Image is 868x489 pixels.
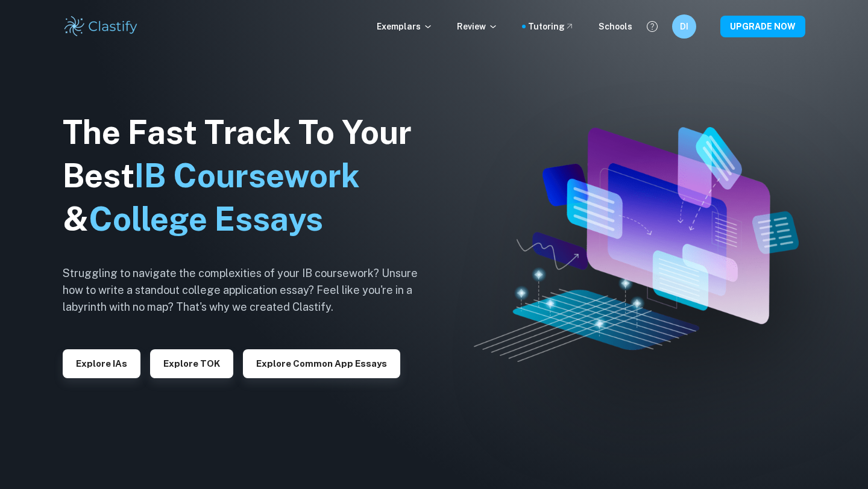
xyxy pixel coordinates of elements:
a: Explore Common App essays [243,357,400,369]
button: UPGRADE NOW [720,16,805,37]
button: DI [672,14,696,39]
a: Explore TOK [150,357,233,369]
p: Review [457,20,498,33]
button: Explore TOK [150,349,233,378]
p: Exemplars [377,20,433,33]
img: Clastify logo [63,14,139,39]
button: Explore IAs [63,349,140,378]
a: Schools [599,20,632,33]
a: Explore IAs [63,357,140,369]
span: IB Coursework [134,157,360,195]
button: Help and Feedback [642,16,662,37]
img: Clastify hero [474,127,799,362]
span: College Essays [89,200,323,238]
a: Tutoring [528,20,574,33]
h6: Struggling to navigate the complexities of your IB coursework? Unsure how to write a standout col... [63,265,436,316]
button: Explore Common App essays [243,349,400,378]
h6: DI [678,20,691,33]
h1: The Fast Track To Your Best & [63,111,436,241]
